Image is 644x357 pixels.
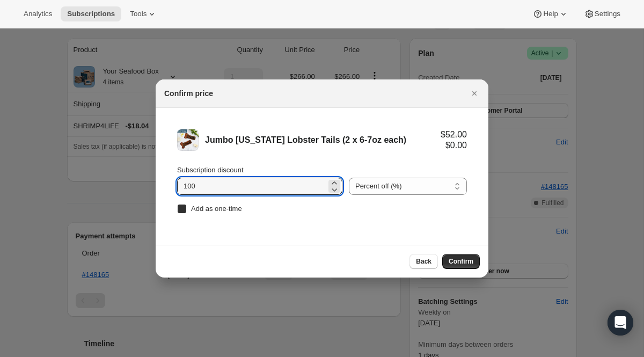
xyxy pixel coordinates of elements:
span: Help [543,10,558,18]
button: Close [467,86,482,101]
button: Analytics [17,6,58,21]
span: Subscription discount [177,166,244,174]
span: Add as one-time [191,205,242,213]
button: Tools [123,6,164,21]
h2: Confirm price [164,88,213,99]
button: Confirm [442,254,480,269]
div: $52.00 [441,129,467,140]
span: Confirm [449,257,473,266]
div: Jumbo [US_STATE] Lobster Tails (2 x 6-7oz each) [205,135,441,145]
button: Settings [577,6,627,21]
button: Back [409,254,438,269]
span: Tools [130,10,147,18]
div: Open Intercom Messenger [608,310,633,336]
span: Subscriptions [67,10,115,18]
span: Analytics [24,10,52,18]
span: Back [416,257,431,266]
div: $0.00 [441,140,467,151]
button: Help [526,6,575,21]
span: Settings [595,10,620,18]
img: Jumbo Maine Lobster Tails (2 x 6-7oz each) [177,129,199,151]
button: Subscriptions [61,6,121,21]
